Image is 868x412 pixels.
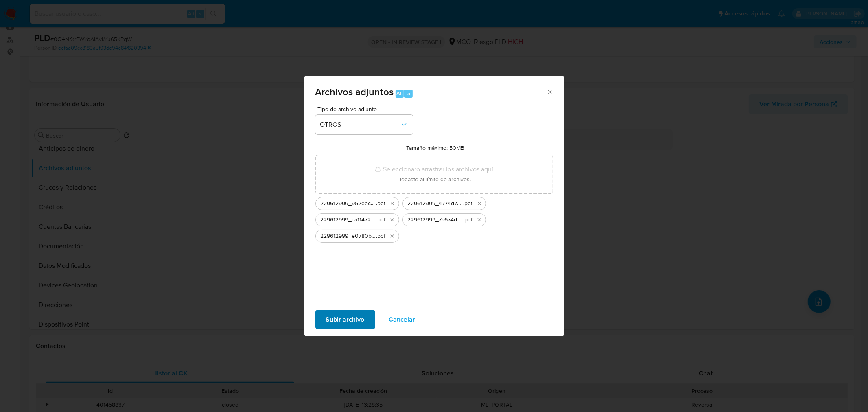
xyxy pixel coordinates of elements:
[315,310,375,329] button: Subir archivo
[315,194,553,243] ul: Archivos seleccionados
[408,216,464,224] span: 229612999_7a674dca-0754-4b7e-a6d9-347082c1c152
[320,121,400,129] span: OTROS
[474,199,484,208] button: Eliminar 229612999_4774d7ef-7698-4fc1-b503-35409a164c33.pdf
[474,215,484,225] button: Eliminar 229612999_7a674dca-0754-4b7e-a6d9-347082c1c152.pdf
[326,311,365,329] span: Subir archivo
[376,232,386,240] span: .pdf
[387,231,397,241] button: Eliminar 229612999_e0780bc2-e47c-4a5f-ac68-108a2dd554bc.pdf
[408,199,464,208] span: 229612999_4774d7ef-7698-4fc1-b503-35409a164c33
[378,310,426,329] button: Cancelar
[464,199,473,208] span: .pdf
[546,88,553,95] button: Cerrar
[376,216,386,224] span: .pdf
[376,199,386,208] span: .pdf
[317,106,415,112] span: Tipo de archivo adjunto
[321,216,376,224] span: 229612999_ca114722-aca6-49ec-99ad-219852669f9a
[387,215,397,225] button: Eliminar 229612999_ca114722-aca6-49ec-99ad-219852669f9a.pdf
[387,199,397,208] button: Eliminar 229612999_952eec82-0c8d-4e30-9f28-65d56c0bac9b.pdf
[464,216,473,224] span: .pdf
[321,199,376,208] span: 229612999_952eec82-0c8d-4e30-9f28-65d56c0bac9b
[321,232,376,240] span: 229612999_e0780bc2-e47c-4a5f-ac68-108a2dd554bc
[389,311,415,329] span: Cancelar
[315,115,413,134] button: OTROS
[407,90,410,97] span: a
[396,90,403,97] span: Alt
[315,85,394,99] span: Archivos adjuntos
[406,144,464,151] label: Tamaño máximo: 50MB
